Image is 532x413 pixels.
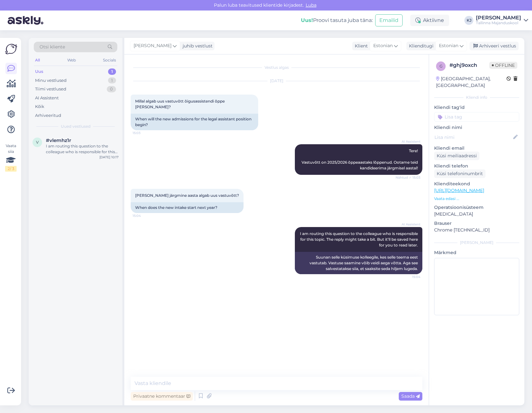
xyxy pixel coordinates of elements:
[434,104,519,111] p: Kliendi tag'id
[300,231,419,247] span: I am routing this question to the colleague who is responsible for this topic. The reply might ta...
[434,124,519,131] p: Kliendi nimi
[434,227,519,233] p: Chrome [TECHNICAL_ID]
[489,62,517,69] span: Offline
[5,43,17,55] img: Askly Logo
[61,124,91,129] span: Uued vestlused
[107,86,116,92] div: 0
[180,43,213,49] div: juhib vestlust
[35,77,67,84] div: Minu vestlused
[436,75,506,89] div: [GEOGRAPHIC_DATA], [GEOGRAPHIC_DATA]
[401,393,420,399] span: Saada
[301,17,313,23] b: Uus!
[108,77,116,84] div: 1
[434,240,519,246] div: [PERSON_NAME]
[434,181,519,187] p: Klienditeekond
[476,15,528,25] a: [PERSON_NAME]Tallinna Majanduskool
[102,56,117,64] div: Socials
[5,143,17,172] div: Vaata siia
[434,134,512,141] input: Lisa nimi
[434,112,519,122] input: Lisa tag
[434,163,519,169] p: Kliendi telefon
[434,152,479,160] div: Küsi meiliaadressi
[34,56,41,64] div: All
[35,103,44,110] div: Kõik
[5,166,17,172] div: 2 / 3
[35,86,66,92] div: Tiimi vestlused
[410,15,449,26] div: Aktiivne
[375,14,403,26] button: Emailid
[133,213,157,218] span: 15:04
[66,56,77,64] div: Web
[434,95,519,100] div: Kliendi info
[396,175,420,180] span: Nähtud ✓ 15:03
[131,114,258,130] div: When will the new admissions for the legal assistant position begin?
[131,65,422,70] div: Vestlus algas
[476,15,521,20] div: [PERSON_NAME]
[440,64,442,68] span: g
[434,145,519,152] p: Kliendi email
[470,42,519,50] div: Arhiveeri vestlus
[434,204,519,211] p: Operatsioonisüsteem
[133,131,157,135] span: 15:03
[46,143,119,155] div: I am routing this question to the colleague who is responsible for this topic. The reply might ta...
[36,140,39,145] span: v
[131,392,193,401] div: Privaatne kommentaar
[434,196,519,202] p: Vaata edasi ...
[40,44,65,50] span: Otsi kliente
[476,20,521,25] div: Tallinna Majanduskool
[373,42,393,49] span: Estonian
[135,99,226,109] span: Millal algab uus vastuvõtt õigusassistendi õppe [PERSON_NAME]?
[135,193,239,198] span: [PERSON_NAME] järgmine aasta algab uus vastuvõtt?
[449,61,489,69] div: # ghj9oxch
[134,42,171,49] span: [PERSON_NAME]
[434,211,519,217] p: [MEDICAL_DATA]
[108,68,116,75] div: 1
[434,169,485,178] div: Küsi telefoninumbrit
[439,42,458,49] span: Estonian
[434,220,519,227] p: Brauser
[352,43,368,49] div: Klient
[35,112,61,119] div: Arhiveeritud
[46,138,71,143] span: #vlemhz1r
[464,16,473,25] div: KJ
[434,249,519,256] p: Märkmed
[406,43,434,49] div: Klienditugi
[35,68,43,75] div: Uus
[131,202,244,213] div: When does the new intake start next year?
[99,155,119,160] div: [DATE] 10:17
[295,252,422,274] div: Suunan selle küsimuse kolleegile, kes selle teema eest vastutab. Vastuse saamine võib veidi aega ...
[301,17,373,24] div: Proovi tasuta juba täna:
[304,2,318,8] span: Luba
[434,188,484,193] a: [URL][DOMAIN_NAME]
[131,78,422,84] div: [DATE]
[397,274,420,279] span: 15:04
[397,222,420,227] span: AI Assistent
[35,95,59,101] div: AI Assistent
[397,139,420,144] span: AI Assistent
